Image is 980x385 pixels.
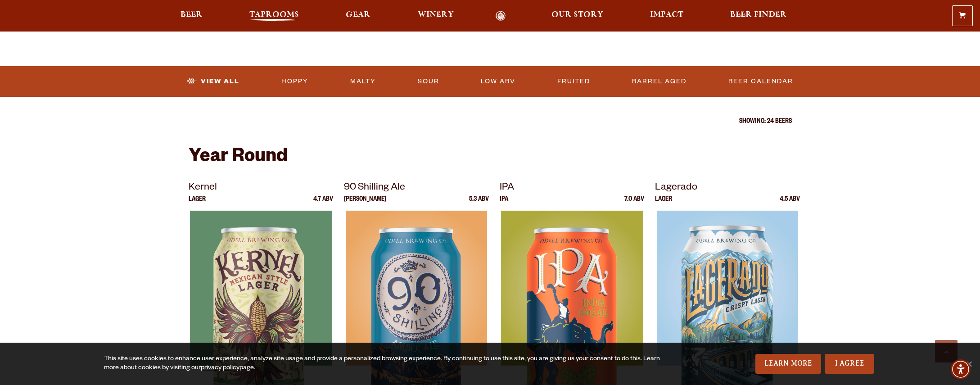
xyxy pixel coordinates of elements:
span: Beer [181,11,203,18]
a: Hoppy [278,71,312,92]
a: Fruited [554,71,594,92]
a: Winery [412,11,460,21]
a: Beer Finder [724,11,793,21]
p: 7.0 ABV [624,196,644,211]
span: Our Story [551,11,603,18]
span: Taprooms [249,11,299,18]
p: Lagerado [655,180,800,196]
a: Scroll to top [935,340,957,362]
p: Showing: 24 Beers [189,118,792,126]
a: Odell Home [484,11,518,21]
p: [PERSON_NAME] [344,196,386,211]
p: 90 Shilling Ale [344,180,489,196]
a: Learn More [755,354,822,374]
p: 5.3 ABV [469,196,489,211]
p: Lager [189,196,206,211]
a: Malty [347,71,379,92]
a: Our Story [546,11,609,21]
p: 4.7 ABV [313,196,333,211]
span: Winery [418,11,454,18]
a: Beer Calendar [725,71,797,92]
div: This site uses cookies to enhance user experience, analyze site usage and provide a personalized ... [104,355,665,373]
a: Impact [644,11,689,21]
a: Barrel Aged [628,71,690,92]
a: View All [183,71,243,92]
a: Taprooms [244,11,305,21]
div: Accessibility Menu [951,359,971,379]
p: Kernel [189,180,334,196]
a: Sour [414,71,443,92]
a: Beer [175,11,208,21]
h2: Year Round [189,147,792,169]
a: Gear [340,11,376,21]
p: IPA [500,180,645,196]
p: Lager [655,196,672,211]
span: Impact [650,11,683,18]
a: privacy policy [201,365,239,372]
span: Beer Finder [730,11,787,18]
span: Gear [346,11,370,18]
p: IPA [500,196,508,211]
a: I Agree [825,354,874,374]
a: Low ABV [477,71,519,92]
p: 4.5 ABV [780,196,800,211]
